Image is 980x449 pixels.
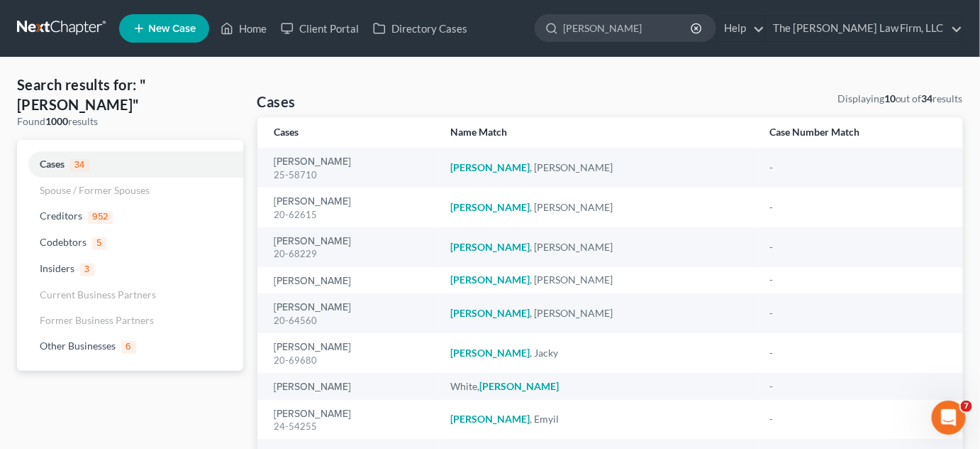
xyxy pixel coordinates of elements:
[17,114,243,129] div: Found results
[480,380,559,392] em: [PERSON_NAME]
[257,117,440,148] th: Cases
[17,178,243,203] a: Spouse / Former Spouses
[440,117,759,148] th: Name Match
[563,15,693,41] input: Search by name...
[451,161,530,173] em: [PERSON_NAME]
[17,308,243,333] a: Former Business Partners
[451,273,747,287] div: , [PERSON_NAME]
[451,201,530,213] em: [PERSON_NAME]
[884,92,896,104] strong: 10
[451,346,747,360] div: , Jacky
[451,161,747,175] div: , [PERSON_NAME]
[17,256,243,282] a: Insiders3
[932,401,966,435] iframe: Intercom live chat
[17,151,243,178] a: Cases34
[770,273,946,287] div: -
[17,75,243,114] h4: Search results for: "[PERSON_NAME]"
[451,306,747,320] div: , [PERSON_NAME]
[40,210,82,222] span: Creditors
[88,211,113,224] span: 952
[274,157,352,167] a: [PERSON_NAME]
[40,262,74,274] span: Insiders
[148,23,196,34] span: New Case
[451,307,530,319] em: [PERSON_NAME]
[451,274,530,286] em: [PERSON_NAME]
[80,264,94,276] span: 3
[366,16,474,41] a: Directory Cases
[40,184,150,196] span: Spouse / Former Spouses
[770,412,946,426] div: -
[922,92,933,104] strong: 34
[274,197,352,207] a: [PERSON_NAME]
[451,347,530,359] em: [PERSON_NAME]
[274,420,428,433] div: 24-54255
[257,92,296,112] h4: Cases
[274,409,352,419] a: [PERSON_NAME]
[451,241,530,253] em: [PERSON_NAME]
[451,379,747,394] div: White,
[17,282,243,308] a: Current Business Partners
[961,401,972,412] span: 7
[717,16,764,41] a: Help
[40,288,156,301] span: Current Business Partners
[40,314,154,326] span: Former Business Partners
[274,208,428,222] div: 20-62615
[274,168,428,182] div: 25-58710
[45,115,68,127] strong: 1000
[274,276,352,286] a: [PERSON_NAME]
[92,237,106,250] span: 5
[770,379,946,394] div: -
[451,412,747,426] div: , Emyil
[770,161,946,175] div: -
[451,200,747,215] div: , [PERSON_NAME]
[40,236,87,248] span: Codebtors
[837,92,963,106] div: Displaying out of results
[451,240,747,254] div: , [PERSON_NAME]
[770,306,946,320] div: -
[274,314,428,328] div: 20-64560
[274,382,352,392] a: [PERSON_NAME]
[770,240,946,254] div: -
[759,117,963,148] th: Case Number Match
[274,16,366,41] a: Client Portal
[274,237,352,247] a: [PERSON_NAME]
[274,247,428,261] div: 20-68229
[274,354,428,367] div: 20-69680
[451,413,530,425] em: [PERSON_NAME]
[40,340,116,352] span: Other Businesses
[121,341,136,354] span: 6
[17,333,243,359] a: Other Businesses6
[70,159,89,172] span: 34
[770,346,946,360] div: -
[766,16,962,41] a: The [PERSON_NAME] Law Firm, LLC
[17,229,243,256] a: Codebtors5
[17,203,243,229] a: Creditors952
[274,342,352,352] a: [PERSON_NAME]
[770,200,946,215] div: -
[274,303,352,313] a: [PERSON_NAME]
[40,158,65,170] span: Cases
[213,16,274,41] a: Home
